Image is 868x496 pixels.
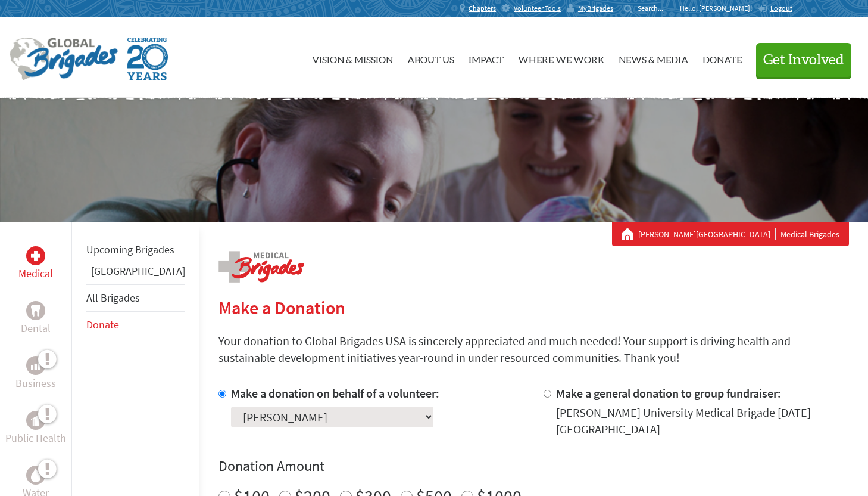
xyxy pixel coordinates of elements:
p: Medical [18,265,53,282]
img: Public Health [31,414,40,426]
input: Search... [638,4,672,13]
img: Water [31,468,40,482]
li: Upcoming Brigades [86,237,185,263]
p: Business [15,375,56,392]
h4: Donation Amount [218,457,849,476]
a: [PERSON_NAME][GEOGRAPHIC_DATA] [638,228,776,240]
img: Global Brigades Logo [10,38,118,80]
a: Donate [702,27,742,89]
li: All Brigades [86,284,185,312]
p: Hello, [PERSON_NAME]! [680,4,758,13]
img: Dental [31,305,40,316]
span: Get Involved [763,53,844,67]
p: Your donation to Global Brigades USA is sincerely appreciated and much needed! Your support is dr... [218,333,849,366]
label: Make a general donation to group fundraiser: [556,386,781,401]
a: DentalDental [21,301,51,337]
a: News & Media [619,27,688,89]
a: MedicalMedical [18,246,53,282]
li: Donate [86,312,185,338]
span: Chapters [469,4,496,13]
a: Where We Work [518,27,604,89]
h2: Make a Donation [218,297,849,318]
a: Vision & Mission [312,27,393,89]
div: Dental [26,301,45,320]
span: Logout [770,4,792,13]
a: All Brigades [86,291,140,305]
a: Impact [469,27,504,89]
button: Get Involved [756,43,851,77]
span: Volunteer Tools [514,4,561,13]
li: Panama [86,263,185,284]
img: Global Brigades Celebrating 20 Years [127,38,168,80]
img: Medical [31,251,40,261]
a: About Us [407,27,454,89]
p: Dental [21,320,51,337]
a: Public HealthPublic Health [5,411,66,447]
div: Water [26,466,45,485]
img: logo-medical.png [218,251,304,283]
img: Business [31,361,40,370]
div: Public Health [26,411,45,430]
a: Upcoming Brigades [86,243,174,256]
div: [PERSON_NAME] University Medical Brigade [DATE] [GEOGRAPHIC_DATA] [556,404,850,438]
div: Business [26,356,45,375]
a: [GEOGRAPHIC_DATA] [91,264,185,278]
p: Public Health [5,430,66,447]
div: Medical [26,246,45,265]
a: BusinessBusiness [15,356,56,392]
span: MyBrigades [578,4,613,13]
a: Logout [758,4,792,13]
label: Make a donation on behalf of a volunteer: [231,386,439,401]
div: Medical Brigades [622,228,839,240]
a: Donate [86,318,119,331]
